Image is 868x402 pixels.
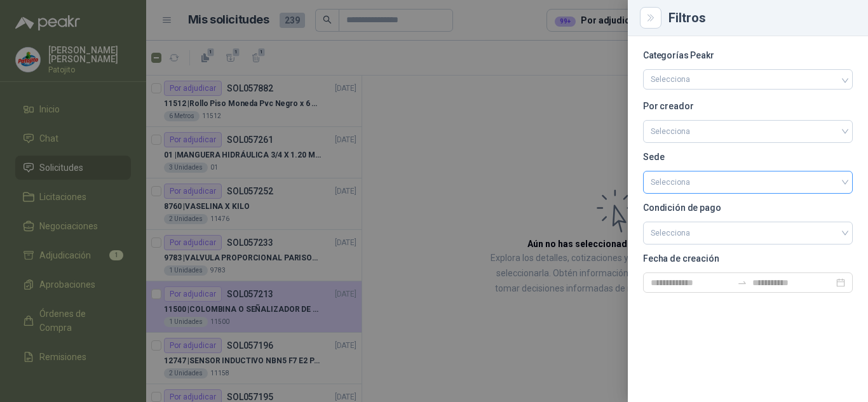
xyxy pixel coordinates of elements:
[643,10,658,25] button: Close
[643,102,853,110] p: Por creador
[643,51,853,59] p: Categorías Peakr
[643,255,853,262] p: Fecha de creación
[737,278,747,288] span: swap-right
[643,153,853,161] p: Sede
[668,11,853,24] div: Filtros
[737,278,747,288] span: to
[643,204,853,211] p: Condición de pago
